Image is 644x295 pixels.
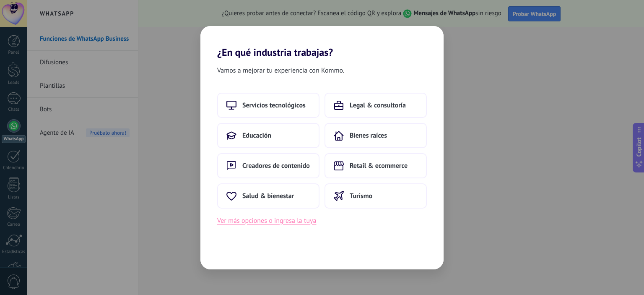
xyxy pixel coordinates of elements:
span: Vamos a mejorar tu experiencia con Kommo. [217,65,344,76]
h2: ¿En qué industria trabajas? [200,26,444,58]
span: Bienes raíces [350,131,387,140]
button: Salud & bienestar [217,183,319,209]
button: Servicios tecnológicos [217,93,319,118]
span: Creadores de contenido [242,162,310,170]
span: Retail & ecommerce [350,162,408,170]
button: Ver más opciones o ingresa la tuya [217,215,316,226]
span: Servicios tecnológicos [242,101,306,110]
button: Turismo [325,183,427,209]
button: Retail & ecommerce [325,153,427,178]
button: Educación [217,123,319,148]
button: Bienes raíces [325,123,427,148]
span: Turismo [350,192,372,200]
span: Salud & bienestar [242,192,294,200]
span: Educación [242,131,271,140]
button: Creadores de contenido [217,153,319,178]
button: Legal & consultoría [325,93,427,118]
span: Legal & consultoría [350,101,406,110]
